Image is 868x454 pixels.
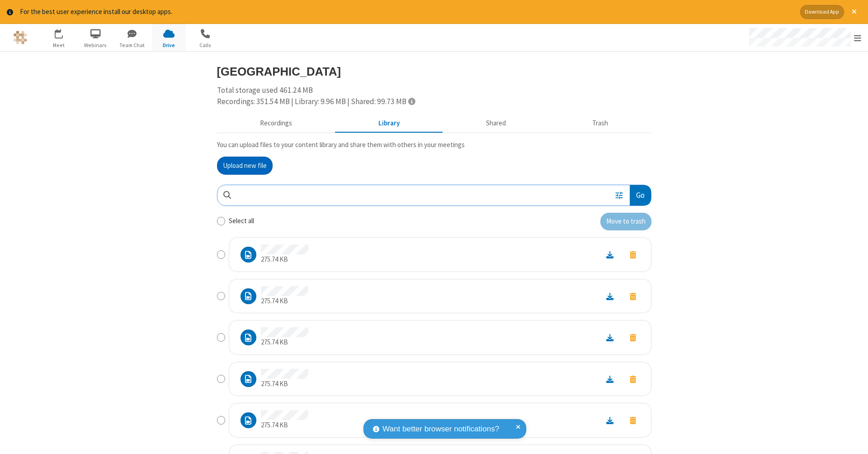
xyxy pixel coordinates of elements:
[622,249,644,261] button: Move to trash
[630,185,651,205] button: Go
[800,5,844,19] button: Download App
[261,379,308,389] p: 275.74 KB
[217,85,651,108] div: Total storage used 461.24 MB
[152,41,186,49] span: Drive
[847,5,861,19] button: Close alert
[79,41,113,49] span: Webinars
[598,332,622,343] a: Download file
[189,41,222,49] span: Calls
[741,24,868,51] div: Open menu
[382,423,499,435] span: Want better browser notifications?
[335,115,443,132] button: Content library
[217,96,651,108] div: Recordings: 351.54 MB | Library: 9.96 MB | Shared: 99.73 MB
[217,157,273,175] button: Upload new file
[261,254,308,265] p: 275.74 KB
[261,337,308,348] p: 275.74 KB
[229,216,254,226] label: Select all
[622,414,644,426] button: Move to trash
[622,290,644,302] button: Move to trash
[549,115,651,132] button: Trash
[598,374,622,384] a: Download file
[61,29,67,36] div: 1
[3,24,37,51] button: Logo
[408,97,415,105] span: Totals displayed include files that have been moved to the trash.
[115,41,149,49] span: Team Chat
[217,115,335,132] button: Recorded meetings
[14,31,27,44] img: QA Selenium DO NOT DELETE OR CHANGE
[598,415,622,425] a: Download file
[622,331,644,344] button: Move to trash
[622,373,644,385] button: Move to trash
[217,140,651,150] p: You can upload files to your content library and share them with others in your meetings
[261,420,308,430] p: 275.74 KB
[600,213,651,231] button: Move to trash
[217,65,651,78] h3: [GEOGRAPHIC_DATA]
[598,291,622,301] a: Download file
[20,7,793,17] div: For the best user experience install our desktop apps.
[42,41,76,49] span: Meet
[598,249,622,260] a: Download file
[261,296,308,306] p: 275.74 KB
[443,115,549,132] button: Shared during meetings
